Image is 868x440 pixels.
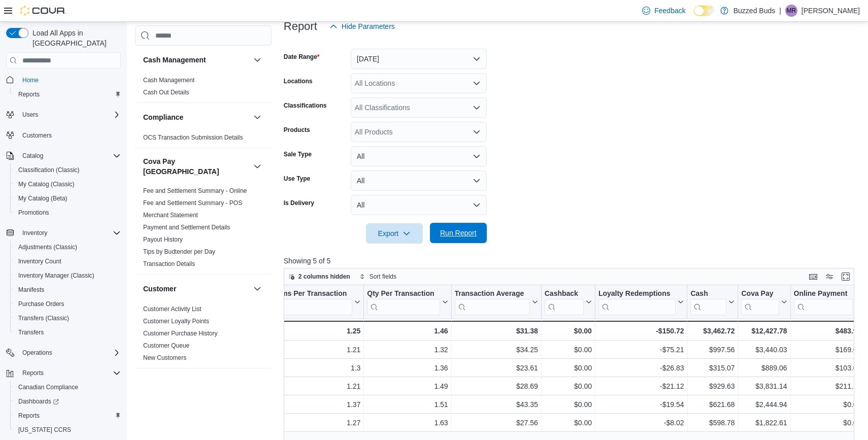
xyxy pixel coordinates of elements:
button: Compliance [251,111,263,123]
div: 1.21 [273,344,361,356]
a: Customer Queue [143,342,189,349]
h3: Cash Management [143,55,206,65]
span: Classification (Classic) [18,166,80,174]
div: $211.14 [793,381,861,393]
div: $621.68 [690,399,735,411]
button: My Catalog (Classic) [10,177,125,191]
div: Cash [690,289,726,315]
span: Payment and Settlement Details [143,223,230,231]
div: Customer [135,303,272,368]
div: $0.00 [545,362,592,375]
button: Loyalty Redemptions [598,289,684,315]
button: Hide Parameters [325,16,399,37]
a: My Catalog (Classic) [14,178,79,190]
span: MR [787,5,796,17]
label: Is Delivery [284,199,314,207]
span: Purchase Orders [14,298,121,310]
a: Purchase Orders [14,298,69,310]
button: Reports [18,367,48,379]
div: Qty Per Transaction [367,289,440,315]
input: Dark Mode [694,6,715,16]
div: Compliance [135,131,272,148]
div: Cash [690,289,726,299]
span: Washington CCRS [14,424,121,436]
span: Cash Out Details [143,88,189,96]
a: Inventory Count [14,255,65,267]
span: Inventory [22,229,47,237]
div: -$75.21 [598,344,684,356]
div: $929.63 [690,381,735,393]
label: Products [284,126,310,134]
span: Transfers (Classic) [14,312,121,324]
span: Customer Activity List [143,305,202,313]
span: New Customers [143,354,186,362]
a: Transfers (Classic) [14,312,73,324]
span: 2 columns hidden [298,273,350,281]
div: $28.69 [454,381,538,393]
button: Transfers [10,325,125,340]
span: Operations [18,347,121,359]
div: $34.25 [454,344,538,356]
div: 1.63 [367,417,448,429]
a: Home [18,74,43,86]
button: Transaction Average [454,289,538,315]
div: $0.00 [545,381,592,393]
span: Inventory Count [18,257,61,265]
span: Hide Parameters [342,21,395,31]
label: Sale Type [284,150,312,158]
p: | [779,5,781,17]
a: Transaction Details [143,260,195,267]
button: Inventory Manager (Classic) [10,268,125,283]
a: OCS Transaction Submission Details [143,134,243,141]
div: Loyalty Redemptions [598,289,676,315]
span: Export [372,223,417,244]
button: Users [2,108,125,122]
div: 1.49 [367,381,448,393]
div: $0.00 [545,344,592,356]
button: Cova Pay [GEOGRAPHIC_DATA] [143,156,249,177]
a: Customer Activity List [143,306,202,313]
span: Reports [18,90,40,98]
a: Feedback [638,1,689,21]
button: Reports [2,366,125,380]
span: Promotions [14,207,121,219]
a: Classification (Classic) [14,164,84,176]
div: Loyalty Redemptions [598,289,676,299]
button: [US_STATE] CCRS [10,423,125,437]
div: Online Payment [793,289,853,315]
span: Canadian Compliance [18,383,78,391]
div: $27.56 [454,417,538,429]
span: Inventory Count [14,255,121,267]
span: Home [22,76,39,84]
span: Purchase Orders [18,300,64,308]
button: Online Payment [793,289,861,315]
div: $0.00 [545,325,592,337]
button: Customer [251,283,263,295]
span: Load All Apps in [GEOGRAPHIC_DATA] [28,28,121,48]
button: Inventory [2,226,125,240]
span: Tips by Budtender per Day [143,248,215,256]
a: Canadian Compliance [14,381,82,393]
h3: Report [284,20,317,32]
div: $23.61 [454,362,538,375]
div: $31.38 [454,325,538,337]
img: Cova [20,6,66,16]
p: [PERSON_NAME] [802,5,860,17]
span: My Catalog (Classic) [14,178,121,190]
div: 1.32 [367,344,448,356]
a: Cash Management [143,77,194,84]
span: Inventory Manager (Classic) [14,269,121,282]
button: Enter fullscreen [840,270,852,283]
p: Buzzed Buds [733,5,776,17]
button: Purchase Orders [10,297,125,311]
a: Fee and Settlement Summary - POS [143,199,242,207]
p: Showing 5 of 5 [284,256,860,266]
button: Customers [2,128,125,143]
label: Locations [284,77,313,85]
span: Inventory Manager (Classic) [18,272,94,280]
span: Customers [22,131,52,140]
span: Transfers [14,326,121,339]
div: $1,822.61 [741,417,787,429]
span: Catalog [18,150,121,162]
